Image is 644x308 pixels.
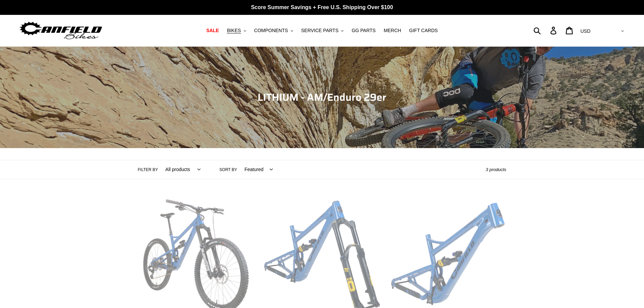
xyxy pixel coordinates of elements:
label: Filter by [138,167,158,173]
button: COMPONENTS [251,26,296,35]
label: Sort by [219,167,237,173]
a: GG PARTS [348,26,379,35]
input: Search [537,23,554,38]
span: COMPONENTS [254,28,288,33]
span: MERCH [384,28,401,33]
button: BIKES [223,26,249,35]
span: SERVICE PARTS [301,28,338,33]
a: SALE [203,26,222,35]
span: 3 products [486,167,506,172]
img: Canfield Bikes [19,20,103,41]
span: LITHIUM - AM/Enduro 29er [258,89,386,105]
span: GG PARTS [352,28,376,33]
span: SALE [206,28,219,33]
button: SERVICE PARTS [298,26,347,35]
a: GIFT CARDS [406,26,441,35]
a: MERCH [380,26,404,35]
span: GIFT CARDS [409,28,438,33]
span: BIKES [227,28,241,33]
